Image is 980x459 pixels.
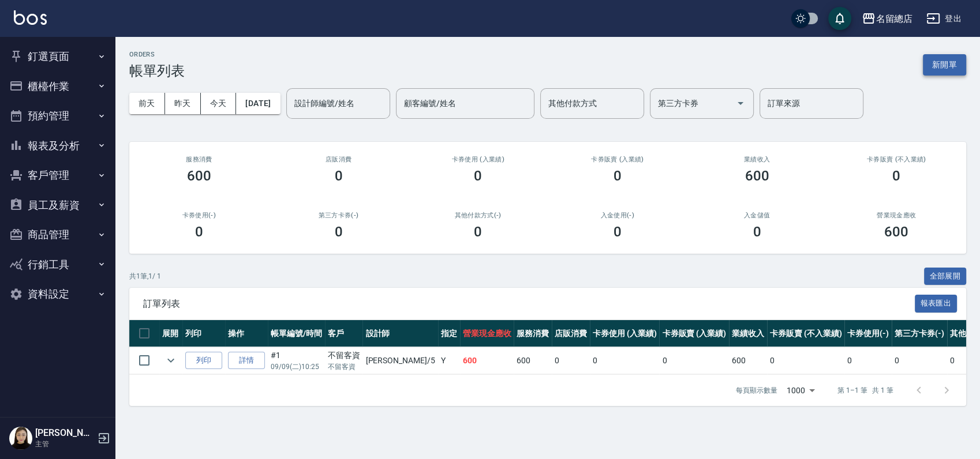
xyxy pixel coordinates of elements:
p: 不留客資 [328,362,360,372]
td: 0 [767,347,844,374]
button: [DATE] [236,93,280,114]
h3: 600 [745,168,769,184]
h3: 0 [474,224,482,240]
th: 卡券販賣 (不入業績) [767,320,844,347]
button: 新開單 [923,54,966,76]
th: 服務消費 [514,320,552,347]
th: 列印 [182,320,225,347]
h2: 入金儲值 [701,212,813,219]
h2: 第三方卡券(-) [283,212,395,219]
td: 600 [460,347,514,374]
span: 訂單列表 [143,298,915,310]
td: 0 [590,347,660,374]
th: 帳單編號/時間 [268,320,325,347]
td: 600 [514,347,552,374]
th: 客戶 [325,320,363,347]
button: 報表匯出 [915,295,957,313]
th: 指定 [438,320,460,347]
h3: 600 [884,224,908,240]
td: 0 [892,347,947,374]
p: 每頁顯示數量 [736,385,777,396]
h2: 營業現金應收 [840,212,952,219]
h2: 卡券販賣 (入業績) [562,156,674,163]
button: 商品管理 [5,220,111,250]
h3: 0 [335,224,343,240]
button: Open [731,94,750,112]
td: Y [438,347,460,374]
td: 0 [844,347,892,374]
th: 店販消費 [552,320,590,347]
h2: 卡券販賣 (不入業績) [840,156,952,163]
th: 卡券使用 (入業績) [590,320,660,347]
p: 共 1 筆, 1 / 1 [129,271,161,281]
button: 預約管理 [5,101,111,131]
div: 名留總店 [876,12,912,26]
button: 今天 [201,93,237,114]
a: 詳情 [228,352,265,370]
h3: 0 [753,224,761,240]
td: 0 [552,347,590,374]
h3: 0 [195,224,203,240]
h2: ORDERS [129,51,185,58]
h3: 帳單列表 [129,63,185,79]
h2: 卡券使用(-) [143,212,255,219]
button: 釘選頁面 [5,42,111,72]
th: 操作 [225,320,268,347]
h2: 入金使用(-) [562,212,674,219]
h3: 0 [474,168,482,184]
a: 報表匯出 [915,298,957,308]
button: 前天 [129,93,165,114]
button: 員工及薪資 [5,190,111,220]
div: 1000 [782,375,819,406]
h2: 卡券使用 (入業績) [422,156,534,163]
button: 客戶管理 [5,160,111,190]
h5: [PERSON_NAME] [35,427,94,439]
button: 登出 [922,8,966,29]
th: 第三方卡券(-) [892,320,947,347]
button: save [828,7,851,30]
td: #1 [268,347,325,374]
th: 設計師 [362,320,437,347]
button: 資料設定 [5,279,111,309]
td: 0 [659,347,729,374]
th: 展開 [159,320,182,347]
button: 列印 [185,352,222,370]
p: 第 1–1 筆 共 1 筆 [837,385,893,396]
th: 卡券使用(-) [844,320,892,347]
td: 600 [729,347,767,374]
div: 不留客資 [328,349,360,362]
button: 全部展開 [924,268,967,285]
h3: 0 [614,168,622,184]
h3: 0 [335,168,343,184]
button: 昨天 [165,93,201,114]
th: 營業現金應收 [460,320,514,347]
td: [PERSON_NAME] /5 [362,347,437,374]
h3: 服務消費 [143,156,255,163]
h2: 店販消費 [283,156,395,163]
h3: 0 [892,168,900,184]
button: expand row [162,352,179,369]
button: 報表及分析 [5,131,111,161]
th: 業績收入 [729,320,767,347]
button: 櫃檯作業 [5,72,111,101]
h3: 600 [187,168,211,184]
img: Logo [14,10,47,25]
a: 新開單 [923,59,966,70]
img: Person [9,427,32,450]
h2: 業績收入 [701,156,813,163]
p: 主管 [35,439,94,449]
h3: 0 [614,224,622,240]
p: 09/09 (二) 10:25 [271,362,322,372]
h2: 其他付款方式(-) [422,212,534,219]
th: 卡券販賣 (入業績) [659,320,729,347]
button: 名留總店 [857,7,917,31]
button: 行銷工具 [5,250,111,280]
